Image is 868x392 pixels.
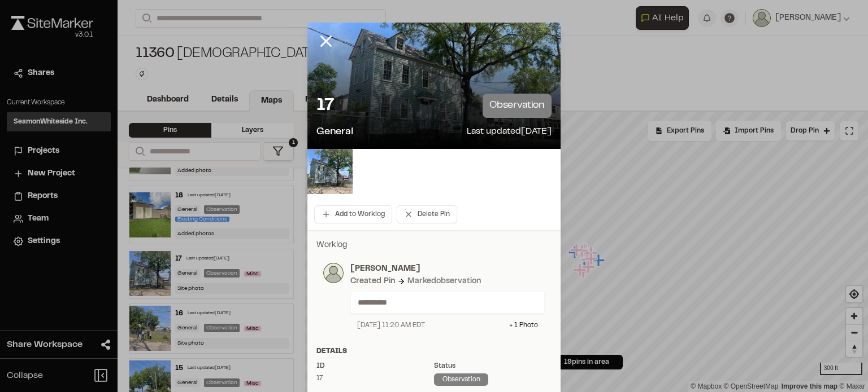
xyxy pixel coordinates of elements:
[350,275,395,288] div: Created Pin
[434,373,488,386] div: observation
[407,275,481,288] div: Marked observation
[350,263,545,275] p: [PERSON_NAME]
[509,320,538,331] div: + 1 Photo
[323,263,344,283] img: photo
[434,361,552,371] div: Status
[357,320,425,331] div: [DATE] 11:20 AM EDT
[397,205,457,223] button: Delete Pin
[316,125,353,140] p: General
[316,373,434,384] div: 17
[467,125,552,140] p: Last updated [DATE]
[316,346,552,356] div: Details
[483,94,552,118] p: observation
[307,149,353,194] img: file
[314,205,392,223] button: Add to Worklog
[316,361,434,371] div: ID
[316,239,552,252] p: Worklog
[316,95,334,117] p: 17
